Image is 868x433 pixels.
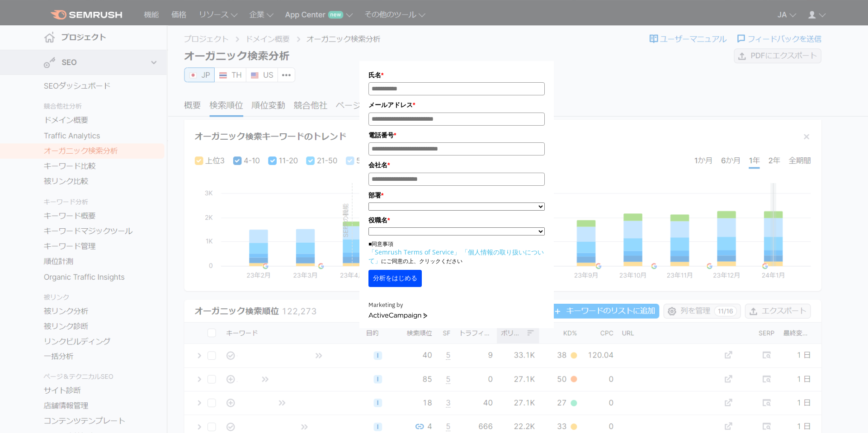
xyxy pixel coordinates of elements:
[368,270,422,287] button: 分析をはじめる
[368,301,545,310] div: Marketing by
[368,248,460,256] a: 「Semrush Terms of Service」
[368,215,545,225] label: 役職名
[368,160,545,170] label: 会社名
[368,248,544,265] a: 「個人情報の取り扱いについて」
[368,190,545,200] label: 部署
[368,100,545,110] label: メールアドレス
[368,70,545,80] label: 氏名
[368,240,545,265] p: ■同意事項 にご同意の上、クリックください
[368,130,545,140] label: 電話番号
